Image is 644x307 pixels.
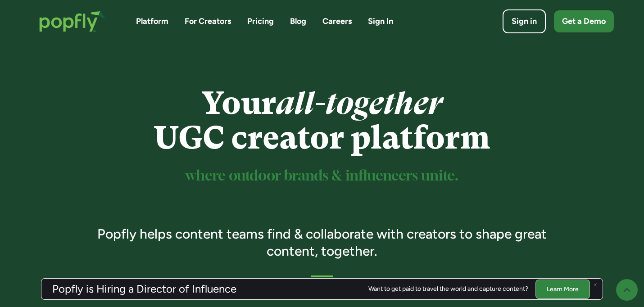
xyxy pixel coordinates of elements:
[322,16,352,27] a: Careers
[562,16,606,27] div: Get a Demo
[52,284,236,294] h3: Popfly is Hiring a Director of Influence
[368,16,393,27] a: Sign In
[276,85,442,122] em: all-together
[368,285,528,293] div: Want to get paid to travel the world and capture content?
[185,16,231,27] a: For Creators
[290,16,306,27] a: Blog
[247,16,274,27] a: Pricing
[136,16,168,27] a: Platform
[535,279,590,298] a: Learn More
[512,16,537,27] div: Sign in
[503,9,546,33] a: Sign in
[85,226,560,259] h3: Popfly helps content teams find & collaborate with creators to shape great content, together.
[554,10,614,32] a: Get a Demo
[186,169,458,183] sup: where outdoor brands & influencers unite.
[85,86,560,155] h1: Your UGC creator platform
